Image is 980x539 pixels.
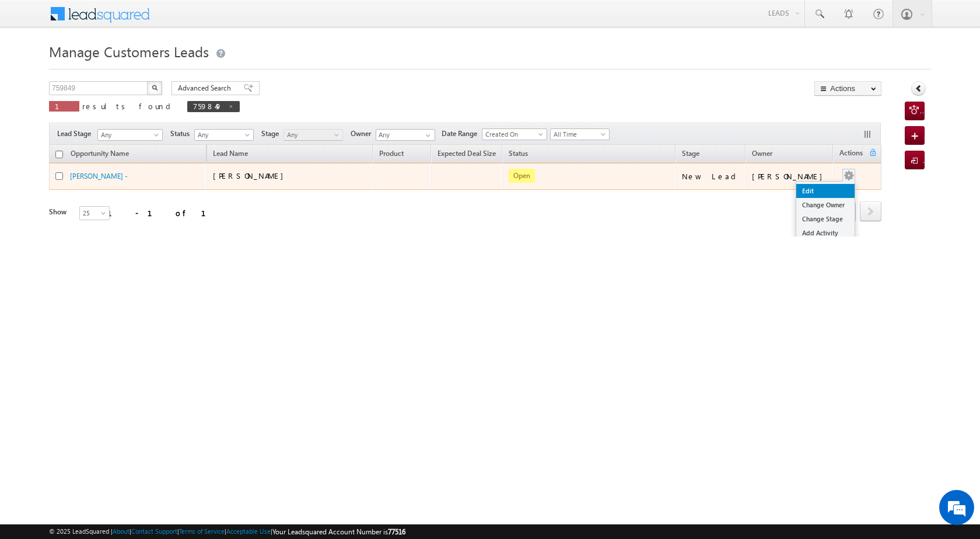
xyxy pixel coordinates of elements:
a: Edit [796,184,855,198]
a: Contact Support [131,527,177,535]
span: results found [82,101,175,111]
span: 759849 [193,101,222,111]
div: 1 - 1 of 1 [107,206,220,220]
a: Show All Items [419,130,434,141]
input: Check all records [55,151,63,158]
span: Product [379,149,404,158]
textarea: Type your message and hit 'Enter' [15,108,213,350]
a: Stage [676,147,705,162]
span: Created On [482,129,543,140]
div: New Lead [682,171,740,182]
button: Actions [814,81,881,96]
a: Opportunity Name [65,147,135,162]
a: Any [97,129,163,141]
span: 1 [55,101,73,111]
img: d_60004797649_company_0_60004797649 [20,61,49,76]
img: Search [152,85,157,91]
div: [PERSON_NAME] [752,171,828,182]
span: next [860,201,881,221]
a: [PERSON_NAME] - [70,172,128,180]
a: Status [503,147,534,162]
span: 25 [80,208,111,218]
a: All Time [550,128,610,140]
a: About [113,527,129,535]
span: Lead Stage [57,128,96,139]
span: Any [284,130,339,140]
a: Add Activity [796,226,855,240]
a: Created On [482,128,547,140]
span: Any [195,130,250,140]
span: Owner [752,149,772,158]
span: Date Range [442,128,482,139]
span: [PERSON_NAME] [213,171,289,180]
a: next [860,203,881,221]
a: Any [283,129,343,141]
a: 25 [79,206,110,220]
a: Expected Deal Size [432,147,502,162]
span: Owner [351,128,376,139]
a: Change Stage [796,212,855,226]
span: Actions [834,147,869,162]
div: Show [49,207,70,217]
a: Acceptable Use [226,527,271,535]
a: Terms of Service [179,527,225,535]
em: Start Chat [159,360,212,375]
span: Lead Name [207,147,254,162]
div: Minimize live chat window [191,6,219,34]
span: Your Leadsquared Account Number is [272,527,405,536]
div: Chat with us now [61,61,196,76]
a: Any [194,129,254,141]
span: © 2025 LeadSquared | | | | | [49,526,405,537]
input: Type to Search [376,129,435,141]
span: Opportunity Name [71,149,129,158]
span: Stage [682,149,699,158]
span: Any [98,130,159,140]
span: Stage [261,128,283,139]
span: Advanced Search [178,83,235,93]
span: Manage Customers Leads [49,42,209,61]
span: 77516 [388,527,405,536]
span: Expected Deal Size [437,149,496,158]
span: Status [170,128,194,139]
span: All Time [551,129,606,140]
span: Open [509,169,535,183]
a: Change Owner [796,198,855,212]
